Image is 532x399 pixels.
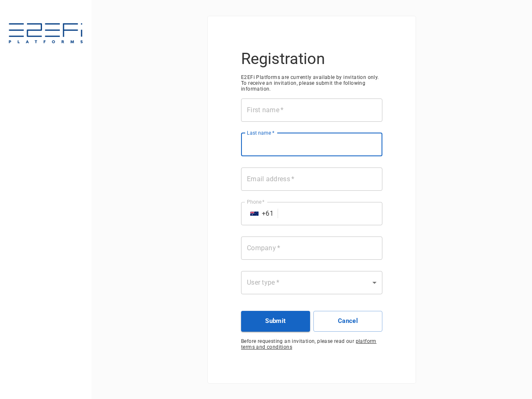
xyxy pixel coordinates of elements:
[8,23,83,45] img: E2EFiPLATFORMS-7f06cbf9.svg
[313,311,382,332] button: Cancel
[247,206,262,221] button: Select country
[241,338,382,350] span: Before requesting an invitation, please read our
[250,212,259,216] img: unknown
[247,129,274,136] label: Last name
[247,198,265,205] label: Phone
[241,74,382,92] span: E2EFi Platforms are currently available by invitation only. To receive an invitation, please subm...
[241,311,310,332] button: Submit
[241,338,377,350] span: platform terms and conditions
[241,49,382,68] h3: Registration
